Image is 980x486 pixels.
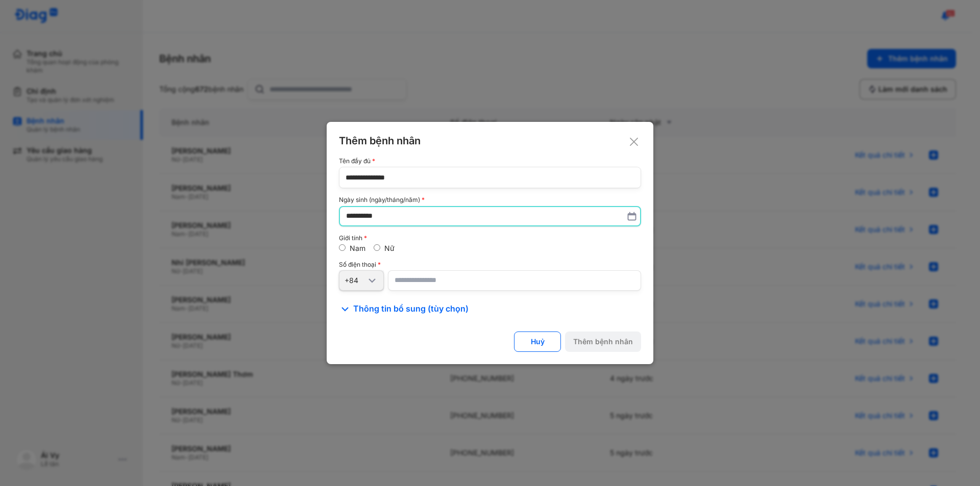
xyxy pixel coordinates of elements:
div: Tên đầy đủ [339,158,641,165]
label: Nam [350,244,365,252]
div: Thêm bệnh nhân [339,134,641,147]
div: Ngày sinh (ngày/tháng/năm) [339,196,641,203]
span: Thông tin bổ sung (tùy chọn) [353,303,469,315]
button: Thêm bệnh nhân [565,331,641,352]
div: Số điện thoại [339,261,641,268]
button: Huỷ [514,331,561,352]
div: Thêm bệnh nhân [573,337,633,346]
div: Giới tính [339,235,641,242]
div: +84 [345,276,366,285]
label: Nữ [384,244,395,252]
